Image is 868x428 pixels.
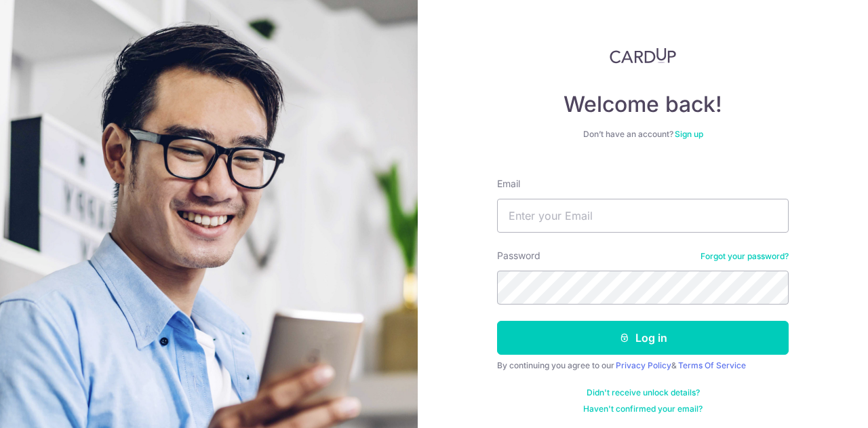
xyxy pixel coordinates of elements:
div: By continuing you agree to our & [497,360,789,371]
div: Don’t have an account? [497,129,789,140]
a: Sign up [675,129,703,139]
img: CardUp Logo [610,47,676,64]
button: Log in [497,321,789,355]
a: Forgot your password? [701,251,789,262]
a: Terms Of Service [678,360,746,370]
a: Haven't confirmed your email? [583,404,703,414]
input: Enter your Email [497,199,789,233]
h4: Welcome back! [497,91,789,118]
a: Privacy Policy [616,360,671,370]
a: Didn't receive unlock details? [587,387,700,398]
label: Password [497,249,540,262]
label: Email [497,177,520,191]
